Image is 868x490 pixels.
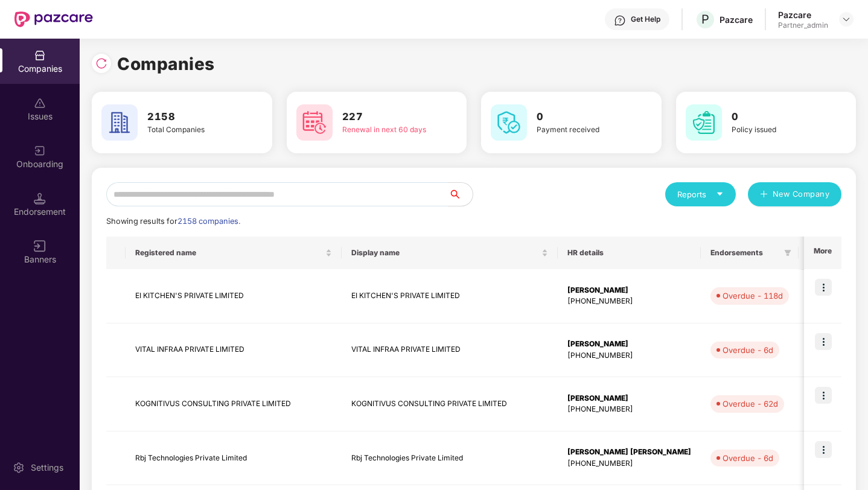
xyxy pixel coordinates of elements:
[723,452,773,464] div: Overdue - 6d
[815,441,832,458] img: icon
[710,248,779,258] span: Endorsements
[126,377,342,431] td: KOGNITIVUS CONSULTING PRIVATE LIMITED
[567,458,691,469] div: [PHONE_NUMBER]
[631,14,660,24] div: Get Help
[342,124,432,136] div: Renewal in next 60 days
[117,51,215,77] h1: Companies
[732,109,822,125] h3: 0
[567,296,691,307] div: [PHONE_NUMBER]
[147,109,237,125] h3: 2158
[567,285,691,296] div: [PERSON_NAME]
[778,21,828,30] div: Partner_admin
[135,248,323,258] span: Registered name
[34,145,46,157] img: svg+xml;base64,PHN2ZyB3aWR0aD0iMjAiIGhlaWdodD0iMjAiIHZpZXdCb3g9IjAgMCAyMCAyMCIgZmlsbD0ibm9uZSIgeG...
[567,393,691,404] div: [PERSON_NAME]
[716,190,724,198] span: caret-down
[27,462,67,474] div: Settings
[342,237,558,269] th: Display name
[720,14,753,25] div: Pazcare
[95,57,107,69] img: svg+xml;base64,PHN2ZyBpZD0iUmVsb2FkLTMyeDMyIiB4bWxucz0iaHR0cDovL3d3dy53My5vcmcvMjAwMC9zdmciIHdpZH...
[34,97,46,109] img: svg+xml;base64,PHN2ZyBpZD0iSXNzdWVzX2Rpc2FibGVkIiB4bWxucz0iaHR0cDovL3d3dy53My5vcmcvMjAwMC9zdmciIH...
[351,248,539,258] span: Display name
[101,104,138,141] img: svg+xml;base64,PHN2ZyB4bWxucz0iaHR0cDovL3d3dy53My5vcmcvMjAwMC9zdmciIHdpZHRoPSI2MCIgaGVpZ2h0PSI2MC...
[14,11,93,27] img: New Pazcare Logo
[748,182,841,206] button: plusNew Company
[147,124,237,136] div: Total Companies
[815,387,832,404] img: icon
[13,462,25,474] img: svg+xml;base64,PHN2ZyBpZD0iU2V0dGluZy0yMHgyMCIgeG1sbnM9Imh0dHA6Ly93d3cudzMub3JnLzIwMDAvc3ZnIiB3aW...
[815,333,832,350] img: icon
[567,404,691,415] div: [PHONE_NUMBER]
[778,9,828,21] div: Pazcare
[448,182,473,206] button: search
[804,237,841,269] th: More
[723,398,778,410] div: Overdue - 62d
[126,237,342,269] th: Registered name
[701,12,709,27] span: P
[723,344,773,356] div: Overdue - 6d
[558,237,701,269] th: HR details
[448,189,473,199] span: search
[34,49,46,62] img: svg+xml;base64,PHN2ZyBpZD0iQ29tcGFuaWVzIiB4bWxucz0iaHR0cDovL3d3dy53My5vcmcvMjAwMC9zdmciIHdpZHRoPS...
[342,323,558,378] td: VITAL INFRAA PRIVATE LIMITED
[773,188,830,200] span: New Company
[126,323,342,378] td: VITAL INFRAA PRIVATE LIMITED
[782,246,794,260] span: filter
[342,431,558,486] td: Rbj Technologies Private Limited
[686,104,722,141] img: svg+xml;base64,PHN2ZyB4bWxucz0iaHR0cDovL3d3dy53My5vcmcvMjAwMC9zdmciIHdpZHRoPSI2MCIgaGVpZ2h0PSI2MC...
[34,192,46,205] img: svg+xml;base64,PHN2ZyB3aWR0aD0iMTQuNSIgaGVpZ2h0PSIxNC41IiB2aWV3Qm94PSIwIDAgMTYgMTYiIGZpbGw9Im5vbm...
[732,124,822,136] div: Policy issued
[342,109,432,125] h3: 227
[567,339,691,350] div: [PERSON_NAME]
[342,377,558,431] td: KOGNITIVUS CONSULTING PRIVATE LIMITED
[614,14,626,27] img: svg+xml;base64,PHN2ZyBpZD0iSGVscC0zMngzMiIgeG1sbnM9Imh0dHA6Ly93d3cudzMub3JnLzIwMDAvc3ZnIiB3aWR0aD...
[723,290,783,302] div: Overdue - 118d
[760,190,768,200] span: plus
[106,217,240,226] span: Showing results for
[784,249,791,256] span: filter
[296,104,333,141] img: svg+xml;base64,PHN2ZyB4bWxucz0iaHR0cDovL3d3dy53My5vcmcvMjAwMC9zdmciIHdpZHRoPSI2MCIgaGVpZ2h0PSI2MC...
[126,269,342,323] td: EI KITCHEN'S PRIVATE LIMITED
[537,109,627,125] h3: 0
[34,240,46,252] img: svg+xml;base64,PHN2ZyB3aWR0aD0iMTYiIGhlaWdodD0iMTYiIHZpZXdCb3g9IjAgMCAxNiAxNiIgZmlsbD0ibm9uZSIgeG...
[537,124,627,136] div: Payment received
[567,350,691,361] div: [PHONE_NUMBER]
[126,431,342,486] td: Rbj Technologies Private Limited
[567,447,691,458] div: [PERSON_NAME] [PERSON_NAME]
[841,14,851,24] img: svg+xml;base64,PHN2ZyBpZD0iRHJvcGRvd24tMzJ4MzIiIHhtbG5zPSJodHRwOi8vd3d3LnczLm9yZy8yMDAwL3N2ZyIgd2...
[342,269,558,323] td: EI KITCHEN'S PRIVATE LIMITED
[491,104,527,141] img: svg+xml;base64,PHN2ZyB4bWxucz0iaHR0cDovL3d3dy53My5vcmcvMjAwMC9zdmciIHdpZHRoPSI2MCIgaGVpZ2h0PSI2MC...
[815,279,832,296] img: icon
[177,217,240,226] span: 2158 companies.
[677,188,724,200] div: Reports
